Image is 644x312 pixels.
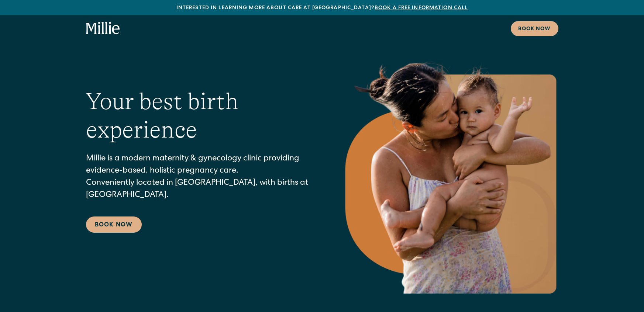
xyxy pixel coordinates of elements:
[86,22,120,35] a: home
[86,87,313,144] h1: Your best birth experience
[511,21,558,36] a: Book now
[343,50,558,294] img: Mother holding and kissing her baby on the cheek.
[518,25,551,33] div: Book now
[375,6,468,11] a: Book a free information call
[86,153,313,202] p: Millie is a modern maternity & gynecology clinic providing evidence-based, holistic pregnancy car...
[86,216,142,233] a: Book Now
